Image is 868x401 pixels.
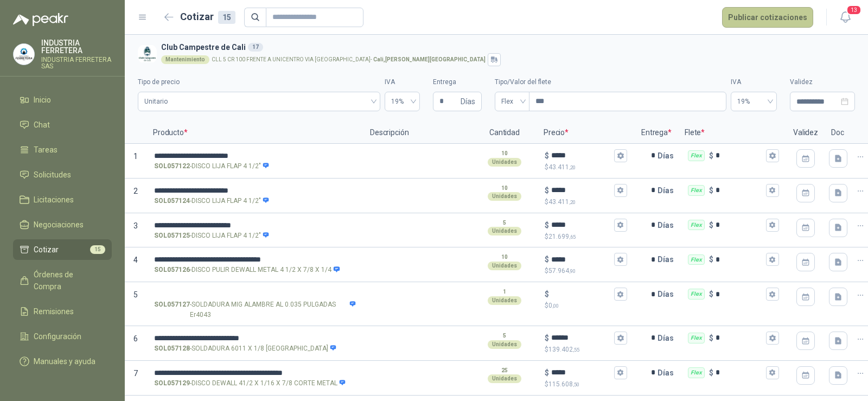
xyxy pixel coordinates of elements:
div: Flex [688,254,705,265]
p: $ [545,150,549,162]
input: SOL057125-DISCO LIJA FLAP 4 1/2" [154,221,356,230]
strong: SOL057127 [154,300,190,320]
input: $$43.411,20 [551,151,612,160]
span: ,20 [569,199,576,205]
a: Tareas [13,139,112,160]
div: Flex [688,367,705,378]
input: SOL057124-DISCO LIJA FLAP 4 1/2" [154,187,356,195]
input: Flex $ [716,334,764,342]
span: 139.402 [548,346,579,353]
strong: SOL057125 [154,231,190,241]
p: - DISCO LIJA FLAP 4 1/2" [154,231,270,241]
span: ,20 [569,164,576,170]
span: 3 [133,221,138,230]
a: Remisiones [13,301,112,322]
span: 19% [737,93,770,110]
p: Validez [787,122,825,144]
p: Días [658,327,678,349]
span: 4 [133,256,138,264]
div: Flex [688,150,705,161]
span: 0 [548,302,559,309]
h2: Cotizar [180,9,235,24]
p: - SOLDADURA MIG ALAMBRE AL 0.035 PULGADAS Er4043 [154,300,356,320]
p: 5 [503,219,506,227]
span: ,50 [573,381,579,387]
div: 15 [218,11,235,24]
span: 21.699 [548,233,576,240]
span: ,65 [569,234,576,240]
label: IVA [731,77,777,87]
button: 13 [835,8,855,27]
input: Flex $ [716,221,764,229]
strong: SOL057128 [154,343,190,354]
span: 19% [391,93,413,110]
strong: SOL057129 [154,378,190,389]
p: - DISCO LIJA FLAP 4 1/2" [154,161,270,171]
div: 17 [248,43,263,52]
p: $ [545,332,549,344]
p: $ [545,162,627,173]
p: $ [545,253,549,265]
a: Licitaciones [13,189,112,210]
a: Manuales y ayuda [13,351,112,372]
p: $ [545,367,549,379]
p: $ [709,150,713,162]
input: $$115.608,50 [551,368,612,377]
div: Unidades [488,262,521,270]
span: 6 [133,334,138,343]
span: 43.411 [548,198,576,206]
input: Flex $ [716,256,764,264]
button: $$139.402,55 [614,332,627,345]
button: $$43.411,20 [614,184,627,197]
a: Configuración [13,326,112,347]
p: $ [545,379,627,390]
input: SOL057122-DISCO LIJA FLAP 4 1/2" [154,152,356,160]
span: ,55 [573,347,579,353]
input: SOL057129-DISCO DEWALL 41/2 X 1/16 X 7/8 CORTE METAL [154,369,356,377]
p: $ [545,266,627,276]
input: SOL057128-SOLDADURA 6011 X 1/8 [GEOGRAPHIC_DATA] [154,334,356,342]
p: - DISCO LIJA FLAP 4 1/2" [154,196,270,206]
label: Entrega [433,77,482,87]
p: - SOLDADURA 6011 X 1/8 [GEOGRAPHIC_DATA] [154,343,337,354]
p: - DISCO PULIR DEWALL METAL 4 1/2 X 7/8 X 1/4 [154,265,340,275]
button: Flex $ [766,149,779,162]
p: 5 [503,332,506,340]
label: IVA [385,77,420,87]
p: $ [545,301,627,311]
a: Negociaciones [13,214,112,235]
label: Validez [790,77,855,87]
span: Tareas [34,144,58,156]
button: $$0,00 [614,288,627,301]
p: Cantidad [472,122,537,144]
label: Tipo/Valor del flete [495,77,726,87]
button: $$21.699,65 [614,219,627,232]
strong: Cali , [PERSON_NAME][GEOGRAPHIC_DATA] [373,56,486,62]
p: $ [709,219,713,231]
img: Company Logo [14,44,34,65]
p: 1 [503,288,506,296]
button: Flex $ [766,253,779,266]
span: Negociaciones [34,219,84,231]
span: Unitario [144,93,374,110]
span: Órdenes de Compra [34,269,101,292]
span: 43.411 [548,163,576,171]
span: Chat [34,119,50,131]
div: Mantenimiento [161,55,209,64]
h3: Club Campestre de Cali [161,41,851,53]
p: Flete [678,122,787,144]
a: Inicio [13,90,112,110]
div: Unidades [488,192,521,201]
button: Flex $ [766,219,779,232]
div: Unidades [488,340,521,349]
p: 10 [501,149,508,158]
button: Flex $ [766,288,779,301]
button: Flex $ [766,332,779,345]
button: Flex $ [766,366,779,379]
div: Flex [688,289,705,300]
a: Órdenes de Compra [13,264,112,297]
strong: SOL057124 [154,196,190,206]
div: Flex [688,333,705,343]
p: $ [545,232,627,242]
span: ,90 [569,268,576,274]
